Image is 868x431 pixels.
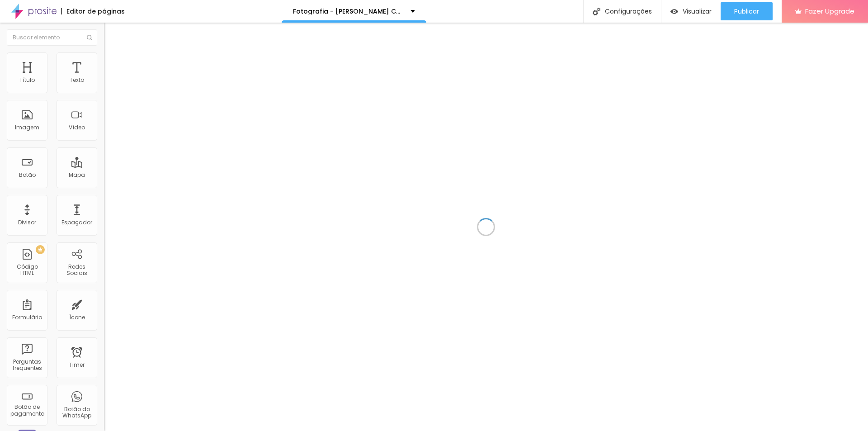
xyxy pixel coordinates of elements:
div: Botão do WhatsApp [59,406,94,419]
div: Texto [70,77,84,83]
div: Espaçador [61,219,92,226]
div: Vídeo [69,124,85,131]
input: Buscar elemento [7,29,97,46]
span: Visualizar [683,8,712,15]
img: Icone [87,35,92,40]
div: Divisor [18,219,36,226]
div: Editor de páginas [61,8,125,14]
div: Timer [69,362,85,368]
img: view-1.svg [670,8,678,15]
span: Publicar [734,8,759,15]
div: Mapa [69,172,85,178]
div: Perguntas frequentes [9,359,45,372]
div: Redes Sociais [59,264,94,277]
img: Icone [593,8,600,15]
button: Publicar [721,2,773,20]
p: Fotografia - [PERSON_NAME] Corporativo [293,8,404,14]
div: Imagem [15,124,39,131]
div: Formulário [12,314,42,321]
div: Botão [19,172,36,178]
div: Ícone [69,314,85,321]
div: Título [19,77,35,83]
div: Botão de pagamento [9,404,45,417]
button: Visualizar [661,2,721,20]
span: Fazer Upgrade [805,7,854,15]
div: Código HTML [9,264,45,277]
